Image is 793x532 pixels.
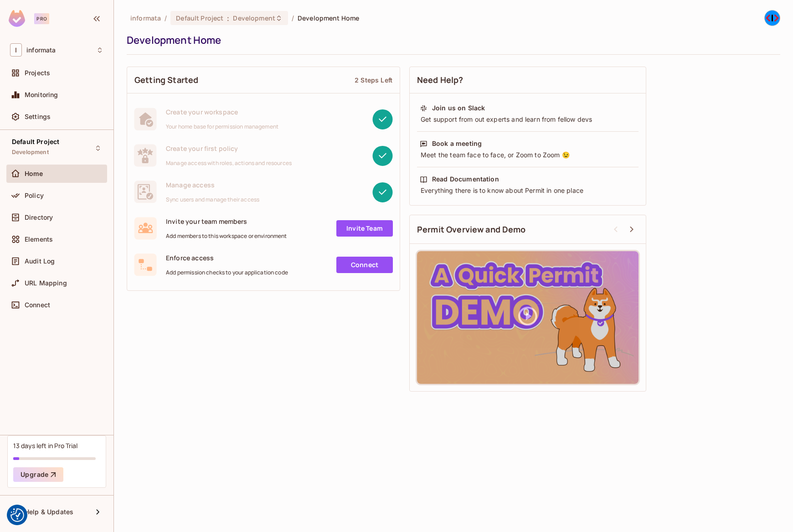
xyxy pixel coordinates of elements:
[13,467,63,482] button: Upgrade
[127,33,776,47] div: Development Home
[34,13,49,24] div: Pro
[10,508,24,522] button: Consent Preferences
[10,43,22,57] span: I
[298,14,359,22] span: Development Home
[417,224,526,235] span: Permit Overview and Demo
[355,76,392,84] div: 2 Steps Left
[292,14,294,22] li: /
[233,14,275,22] span: Development
[420,186,636,195] div: Everything there is to know about Permit in one place
[25,508,73,516] span: Help & Updates
[25,258,55,265] span: Audit Log
[25,69,50,77] span: Projects
[166,232,287,240] span: Add members to this workspace or environment
[9,10,25,27] img: SReyMgAAAABJRU5ErkJggg==
[166,123,278,130] span: Your home base for permission management
[166,253,288,262] span: Enforce access
[227,15,230,22] span: :
[25,279,67,287] span: URL Mapping
[432,103,485,113] div: Join us on Slack
[25,236,53,243] span: Elements
[13,441,77,450] div: 13 days left in Pro Trial
[12,138,59,145] span: Default Project
[25,192,44,199] span: Policy
[25,214,53,221] span: Directory
[25,170,43,177] span: Home
[336,220,393,237] a: Invite Team
[25,113,51,120] span: Settings
[166,108,278,116] span: Create your workspace
[417,74,463,86] span: Need Help?
[176,14,223,22] span: Default Project
[25,91,58,98] span: Monitoring
[12,149,49,156] span: Development
[134,74,198,86] span: Getting Started
[336,257,393,273] a: Connect
[166,196,259,203] span: Sync users and manage their access
[166,160,292,167] span: Manage access with roles, actions and resources
[765,10,780,26] img: Pedro Alberto Ortega Sánchez
[130,14,161,22] span: the active workspace
[420,115,636,124] div: Get support from out experts and learn from fellow devs
[166,181,259,189] span: Manage access
[165,14,167,22] li: /
[432,175,499,184] div: Read Documentation
[166,144,292,153] span: Create your first policy
[10,508,24,522] img: Revisit consent button
[166,217,287,226] span: Invite your team members
[166,269,288,276] span: Add permission checks to your application code
[25,301,50,309] span: Connect
[420,150,636,160] div: Meet the team face to face, or Zoom to Zoom 😉
[432,139,482,148] div: Book a meeting
[26,46,56,54] span: Workspace: informata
